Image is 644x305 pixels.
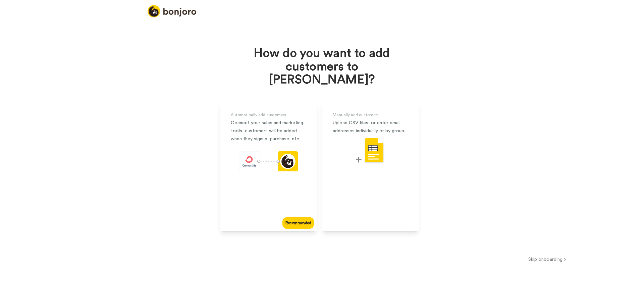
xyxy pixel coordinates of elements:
button: Skip onboarding > [451,256,644,263]
div: Connect your sales and marketing tools, customers will be added when they signup, purchase, etc. [231,119,306,143]
div: Recommended [282,217,314,229]
img: logo_full.png [148,5,196,17]
div: Manually add customers [333,111,408,119]
h1: How do you want to add customers to [PERSON_NAME]? [247,47,397,87]
div: animation [239,151,298,173]
div: Upload CSV files, or enter email addresses individually or by group. [333,119,408,135]
div: Automatically add customers [231,111,306,119]
img: csv-upload.svg [356,138,385,164]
